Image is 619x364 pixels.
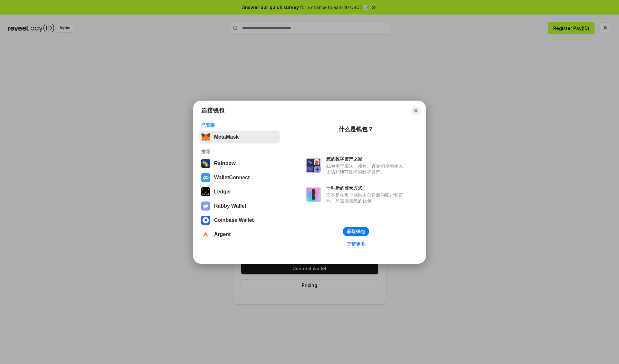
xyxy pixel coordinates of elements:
[199,185,280,198] button: Ledger
[339,125,373,133] div: 什么是钱包？
[214,161,236,166] div: Rainbow
[343,227,369,236] button: 获取钱包
[214,134,239,140] div: MetaMask
[201,149,278,154] div: 推荐
[326,163,406,175] div: 钱包用于发送、接收、存储和显示像以太坊和NFT这样的数字资产。
[214,203,246,209] div: Rabby Wallet
[201,159,210,168] img: svg+xml,%3Csvg%20width%3D%22120%22%20height%3D%22120%22%20viewBox%3D%220%200%20120%20120%22%20fil...
[347,241,365,247] div: 了解更多
[306,158,321,173] img: svg+xml,%3Csvg%20xmlns%3D%22http%3A%2F%2Fwww.w3.org%2F2000%2Fsvg%22%20fill%3D%22none%22%20viewBox...
[201,187,210,196] img: svg+xml,%3Csvg%20xmlns%3D%22http%3A%2F%2Fwww.w3.org%2F2000%2Fsvg%22%20width%3D%2228%22%20height%3...
[214,189,231,195] div: Ledger
[347,229,365,234] div: 获取钱包
[199,131,280,143] button: MetaMask
[326,192,406,204] div: 而不是在每个网站上创建新的账户和密码，只需连接您的钱包。
[201,230,210,239] img: svg+xml,%3Csvg%20width%3D%2228%22%20height%3D%2228%22%20viewBox%3D%220%200%2028%2028%22%20fill%3D...
[214,175,250,181] div: WalletConnect
[199,171,280,184] button: WalletConnect
[201,133,210,142] img: svg+xml,%3Csvg%20fill%3D%22none%22%20height%3D%2233%22%20viewBox%3D%220%200%2035%2033%22%20width%...
[411,106,420,115] button: Close
[199,228,280,241] button: Argent
[201,122,278,128] div: 已安装
[326,156,406,162] div: 您的数字资产之家
[199,214,280,227] button: Coinbase Wallet
[326,185,406,191] div: 一种新的登录方式
[201,202,210,211] img: svg+xml,%3Csvg%20xmlns%3D%22http%3A%2F%2Fwww.w3.org%2F2000%2Fsvg%22%20fill%3D%22none%22%20viewBox...
[201,107,224,114] h1: 连接钱包
[343,240,369,248] a: 了解更多
[201,216,210,225] img: svg+xml,%3Csvg%20width%3D%2228%22%20height%3D%2228%22%20viewBox%3D%220%200%2028%2028%22%20fill%3D...
[201,173,210,182] img: svg+xml,%3Csvg%20width%3D%2228%22%20height%3D%2228%22%20viewBox%3D%220%200%2028%2028%22%20fill%3D...
[214,217,254,223] div: Coinbase Wallet
[199,157,280,170] button: Rainbow
[306,187,321,202] img: svg+xml,%3Csvg%20xmlns%3D%22http%3A%2F%2Fwww.w3.org%2F2000%2Fsvg%22%20fill%3D%22none%22%20viewBox...
[214,231,231,237] div: Argent
[199,200,280,212] button: Rabby Wallet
